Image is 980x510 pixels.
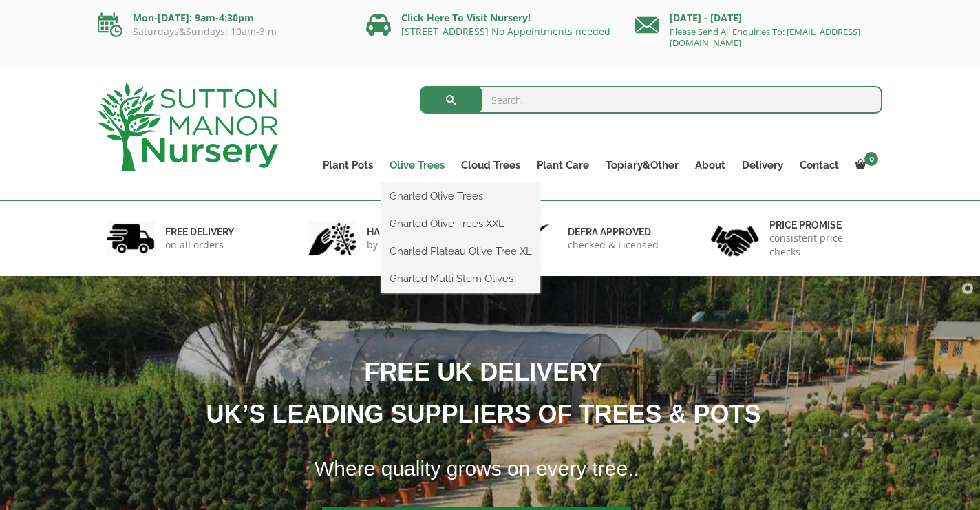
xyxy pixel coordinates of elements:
a: Click Here To Visit Nursery! [401,11,531,24]
a: Gnarled Plateau Olive Tree XL [381,241,540,262]
img: logo [98,83,278,171]
a: Topiary&Other [597,156,687,175]
a: Plant Pots [315,156,381,175]
a: Delivery [734,156,791,175]
img: 2.jpg [308,221,356,256]
span: 0 [864,152,878,166]
a: Contact [791,156,847,175]
a: Olive Trees [381,156,453,175]
h6: Defra approved [568,226,659,238]
a: Gnarled Olive Trees XXL [381,213,540,234]
p: by professionals [367,238,443,252]
a: 0 [847,156,882,175]
p: [DATE] - [DATE] [635,10,882,26]
a: About [687,156,734,175]
p: on all orders [165,238,234,252]
a: Please Send All Enquiries To: [EMAIL_ADDRESS][DOMAIN_NAME] [670,25,860,49]
input: Search... [420,86,883,114]
h6: hand picked [367,226,443,238]
h6: Price promise [769,219,874,231]
a: Cloud Trees [453,156,529,175]
img: 1.jpg [107,221,155,256]
h6: FREE DELIVERY [165,226,234,238]
h1: Where quality grows on every tree.. [297,448,974,489]
a: Plant Care [529,156,597,175]
a: [STREET_ADDRESS] No Appointments needed [401,25,610,38]
img: 4.jpg [711,217,759,259]
p: checked & Licensed [568,238,659,252]
p: Mon-[DATE]: 9am-4:30pm [98,10,345,26]
a: Gnarled Olive Trees [381,186,540,206]
p: Saturdays&Sundays: 10am-3:m [98,26,345,37]
a: Gnarled Multi Stem Olives [381,268,540,289]
p: consistent price checks [769,231,874,259]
